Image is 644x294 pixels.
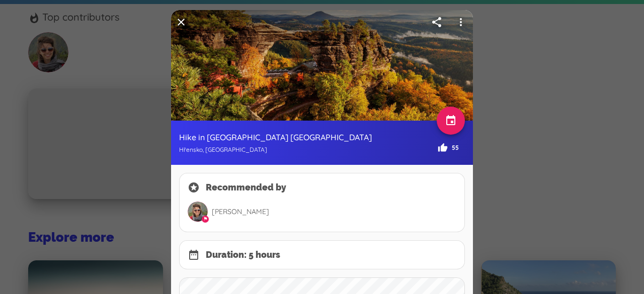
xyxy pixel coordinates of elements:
h1: Hike in [GEOGRAPHIC_DATA] [GEOGRAPHIC_DATA] [179,131,372,144]
img: Discover these impressive natural monuments, looming cliffs ⛰️, sweeping vistas 🏞 and deep forest... [171,10,473,121]
button: 55 [433,140,464,156]
p: [PERSON_NAME] [208,203,456,221]
span: ⚑ [202,216,209,223]
span: 55 [452,143,459,153]
h2: Recommended by [206,182,456,192]
span: Hřensko, [GEOGRAPHIC_DATA] [179,145,432,155]
h2: Duration: 5 hours [206,250,456,259]
img: Sarah Becker [188,202,208,222]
